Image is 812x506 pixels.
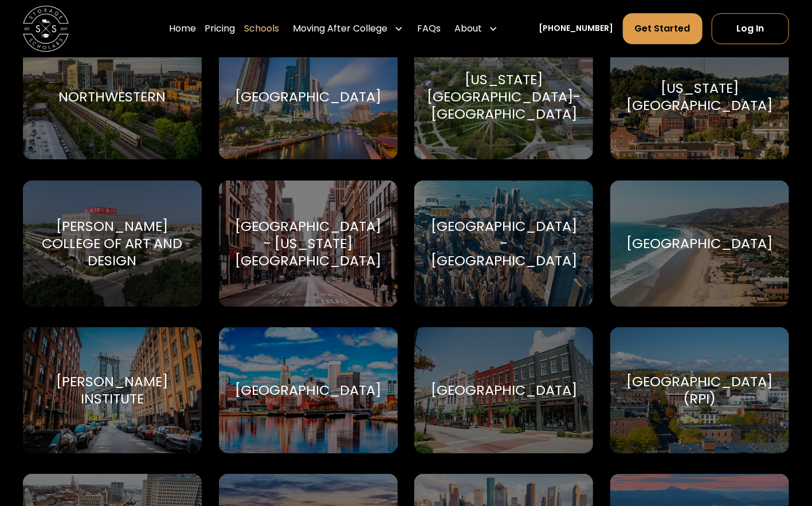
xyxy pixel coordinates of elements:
[623,13,703,44] a: Get Started
[427,71,580,123] div: [US_STATE][GEOGRAPHIC_DATA]-[GEOGRAPHIC_DATA]
[58,88,166,105] div: Northwestern
[414,181,593,306] a: Go to selected school
[23,6,69,52] img: Storage Scholars main logo
[23,327,202,453] a: Go to selected school
[610,181,789,306] a: Go to selected school
[431,382,577,399] div: [GEOGRAPHIC_DATA]
[235,88,381,105] div: [GEOGRAPHIC_DATA]
[235,382,381,399] div: [GEOGRAPHIC_DATA]
[219,327,398,453] a: Go to selected school
[414,34,593,159] a: Go to selected school
[539,22,614,34] a: [PHONE_NUMBER]
[169,13,196,45] a: Home
[450,13,503,45] div: About
[219,34,398,159] a: Go to selected school
[219,181,398,306] a: Go to selected school
[414,327,593,453] a: Go to selected school
[627,235,773,252] div: [GEOGRAPHIC_DATA]
[624,373,775,407] div: [GEOGRAPHIC_DATA] (RPI)
[233,218,384,269] div: [GEOGRAPHIC_DATA] - [US_STATE][GEOGRAPHIC_DATA]
[293,22,387,36] div: Moving After College
[37,373,188,407] div: [PERSON_NAME] Institute
[454,22,482,36] div: About
[417,13,441,45] a: FAQs
[610,34,789,159] a: Go to selected school
[37,218,188,269] div: [PERSON_NAME] College of Art and Design
[245,13,280,45] a: Schools
[610,327,789,453] a: Go to selected school
[23,34,202,159] a: Go to selected school
[712,13,790,44] a: Log In
[205,13,236,45] a: Pricing
[624,80,775,114] div: [US_STATE][GEOGRAPHIC_DATA]
[23,181,202,306] a: Go to selected school
[428,218,579,269] div: [GEOGRAPHIC_DATA] - [GEOGRAPHIC_DATA]
[288,13,408,45] div: Moving After College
